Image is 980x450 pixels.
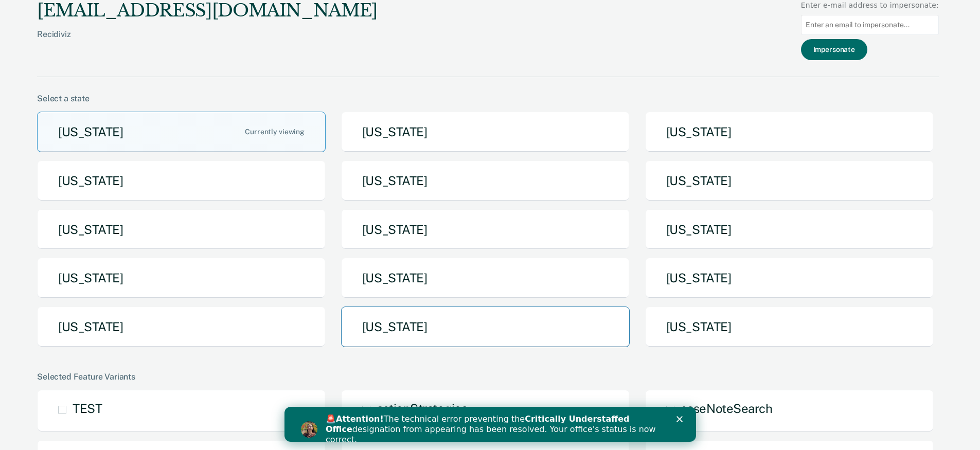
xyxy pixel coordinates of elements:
button: [US_STATE] [645,112,934,152]
span: caseNoteSearch [681,401,772,416]
div: Close [392,9,402,15]
button: [US_STATE] [37,160,326,201]
button: [US_STATE] [645,160,934,201]
button: [US_STATE] [645,258,934,298]
button: [US_STATE] [645,209,934,250]
button: [US_STATE] [37,307,326,347]
iframe: Intercom live chat banner [284,407,696,442]
button: Impersonate [801,39,867,60]
button: [US_STATE] [37,112,326,152]
div: 🚨 The technical error preventing the designation from appearing has been resolved. Your office's ... [41,7,379,38]
b: Critically Understaffed Office [41,7,345,27]
div: Selected Feature Variants [37,372,939,382]
div: Recidiviz [37,29,378,56]
button: [US_STATE] [341,160,630,201]
div: Select a state [37,94,939,103]
input: Enter an email to impersonate... [801,15,939,35]
button: [US_STATE] [341,209,630,250]
span: actionStrategies [377,401,467,416]
button: [US_STATE] [341,112,630,152]
button: [US_STATE] [341,307,630,347]
button: [US_STATE] [37,209,326,250]
button: [US_STATE] [341,258,630,298]
button: [US_STATE] [37,258,326,298]
b: Attention! [51,7,99,17]
span: TEST [73,401,102,416]
button: [US_STATE] [645,307,934,347]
